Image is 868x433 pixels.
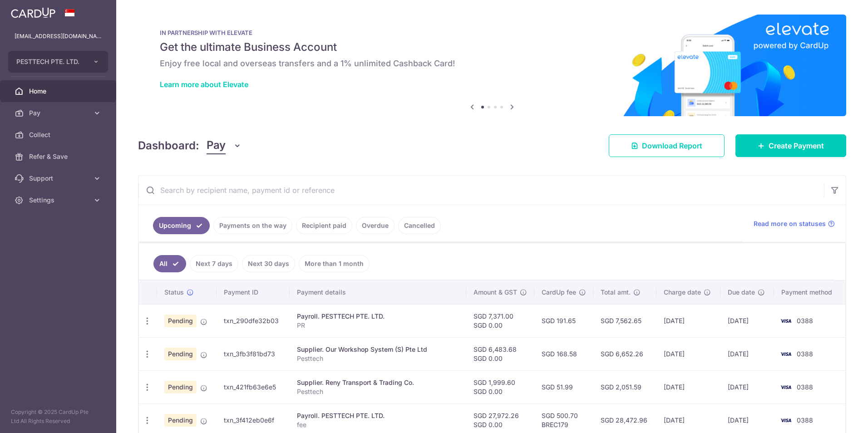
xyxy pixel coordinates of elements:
p: [EMAIL_ADDRESS][DOMAIN_NAME] [15,32,102,41]
a: Next 7 days [190,255,238,272]
div: Payroll. PESTTECH PTE. LTD. [297,312,459,321]
h4: Dashboard: [138,138,199,154]
span: Collect [29,130,89,139]
td: SGD 1,999.60 SGD 0.00 [466,370,534,403]
img: Bank Card [777,349,795,359]
a: Create Payment [735,134,846,157]
td: SGD 51.99 [534,370,593,403]
td: SGD 191.65 [534,304,593,337]
td: txn_290dfe32b03 [217,304,289,337]
span: Due date [728,288,755,297]
p: Pesttech [297,354,459,363]
th: Payment details [290,280,466,304]
a: Overdue [356,217,395,234]
td: SGD 168.58 [534,337,593,370]
span: Read more on statuses [754,219,826,228]
div: Supplier. Our Workshop System (S) Pte Ltd [297,345,459,354]
a: Cancelled [398,217,441,234]
span: PESTTECH PTE. LTD. [16,57,84,66]
button: Pay [207,137,242,154]
a: Download Report [609,134,725,157]
h5: Get the ultimate Business Account [160,40,824,54]
div: Supplier. Reny Transport & Trading Co. [297,378,459,387]
span: 0388 [797,317,813,325]
td: txn_421fb63e6e5 [217,370,289,403]
div: Payroll. PESTTECH PTE. LTD. [297,411,459,420]
span: Download Report [642,140,702,151]
td: SGD 6,652.26 [593,337,657,370]
a: Recipient paid [296,217,352,234]
span: Refer & Save [29,152,89,161]
span: Home [29,87,89,96]
span: Pay [29,108,89,118]
span: 0388 [797,350,813,358]
img: Bank Card [777,315,795,326]
td: txn_3fb3f81bd73 [217,337,289,370]
td: [DATE] [656,370,720,403]
p: IN PARTNERSHIP WITH ELEVATE [160,29,824,36]
button: PESTTECH PTE. LTD. [8,51,108,73]
td: SGD 7,371.00 SGD 0.00 [466,304,534,337]
img: Bank Card [777,415,795,426]
span: Amount & GST [473,288,517,297]
span: Status [164,288,184,297]
a: Read more on statuses [754,219,835,228]
span: Pending [164,414,197,427]
p: PR [297,321,459,330]
td: [DATE] [720,304,774,337]
td: [DATE] [656,304,720,337]
td: SGD 2,051.59 [593,370,657,403]
td: SGD 6,483.68 SGD 0.00 [466,337,534,370]
img: Bank Card [777,382,795,393]
span: 0388 [797,416,813,424]
th: Payment ID [217,280,289,304]
a: All [153,255,186,272]
input: Search by recipient name, payment id or reference [138,176,824,205]
span: Settings [29,196,89,205]
p: fee [297,420,459,429]
span: Pending [164,381,197,394]
a: Learn more about Elevate [160,80,248,89]
span: Pending [164,315,197,327]
td: [DATE] [720,370,774,403]
td: [DATE] [720,337,774,370]
span: Create Payment [769,140,824,151]
h6: Enjoy free local and overseas transfers and a 1% unlimited Cashback Card! [160,58,824,69]
p: Pesttech [297,387,459,396]
img: CardUp [11,7,55,18]
span: Support [29,174,89,183]
a: Payments on the way [213,217,292,234]
td: SGD 7,562.65 [593,304,657,337]
th: Payment method [774,280,845,304]
td: [DATE] [656,337,720,370]
img: Renovation banner [138,15,846,116]
span: CardUp fee [542,288,576,297]
a: Next 30 days [242,255,295,272]
span: 0388 [797,383,813,391]
span: Total amt. [601,288,631,297]
a: More than 1 month [299,255,370,272]
span: Pending [164,348,197,360]
span: Charge date [664,288,701,297]
a: Upcoming [153,217,210,234]
span: Pay [207,137,226,154]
